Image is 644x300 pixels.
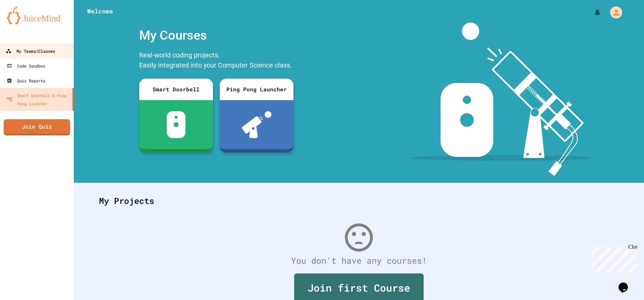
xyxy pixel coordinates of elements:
div: You don't have any courses! [92,254,626,267]
div: Quiz Reports [7,77,45,85]
div: Chat with us now!Close [3,3,46,43]
div: Real-world coding projects. Easily integrated into your Computer Science class. [136,48,297,74]
div: Ping Pong Launcher [220,79,293,100]
div: My Teams/Classes [6,47,55,55]
iframe: chat widget [616,273,637,293]
a: Join Quiz [4,119,70,135]
img: banner-image-my-projects.png [412,23,591,176]
div: My Account [603,5,624,20]
img: sdb-white.svg [167,111,186,138]
div: Smart Doorbell & Ping Pong Launcher [7,91,70,108]
img: ppl-with-ball.png [242,111,272,138]
div: My Projects [92,188,626,214]
iframe: chat widget [588,244,637,272]
div: My Notifications [581,7,603,18]
img: logo-orange.svg [7,7,67,24]
div: Smart Doorbell [139,79,213,100]
div: My Courses [136,23,297,48]
div: Code Sandbox [7,62,45,70]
